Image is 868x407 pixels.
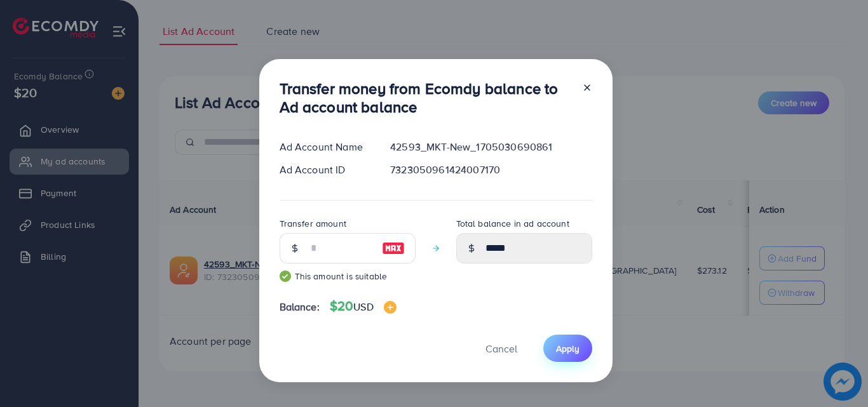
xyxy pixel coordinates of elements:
span: USD [353,300,373,314]
label: Total balance in ad account [456,217,569,230]
img: guide [280,270,291,282]
h3: Transfer money from Ecomdy balance to Ad account balance [280,79,572,116]
div: 7323050961424007170 [380,163,602,177]
div: Ad Account Name [269,140,381,154]
div: Ad Account ID [269,163,381,177]
button: Apply [543,335,592,362]
span: Apply [556,342,580,355]
span: Balance: [280,300,320,314]
small: This amount is suitable [280,270,416,283]
img: image [382,241,405,256]
label: Transfer amount [280,217,346,230]
div: 42593_MKT-New_1705030690861 [380,140,602,154]
span: Cancel [485,342,517,356]
img: image [384,301,397,314]
button: Cancel [470,335,533,362]
h4: $20 [330,298,397,314]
